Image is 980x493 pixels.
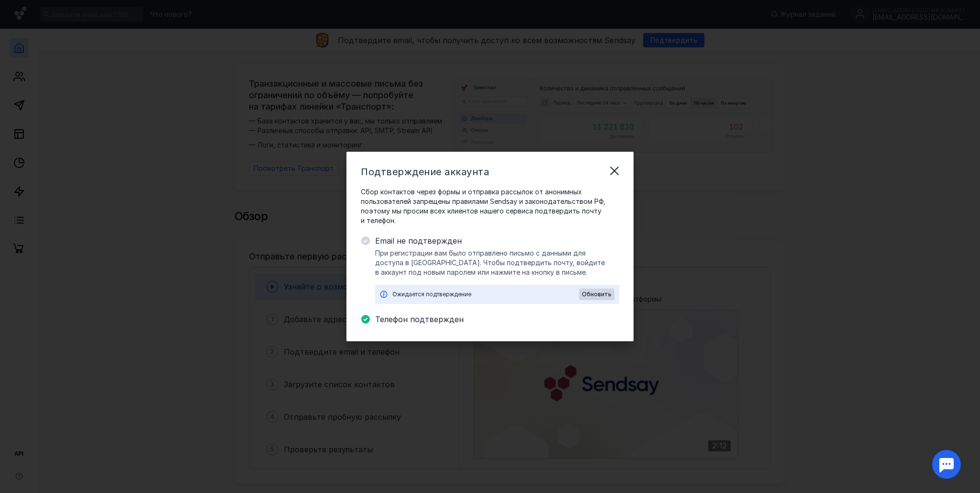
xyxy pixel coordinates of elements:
[361,166,489,178] span: Подтверждение аккаунта
[579,289,614,300] button: Обновить
[361,187,619,225] span: Сбор контактов через формы и отправка рассылок от анонимных пользователей запрещены правилами Sen...
[582,291,612,298] span: Обновить
[375,314,619,325] span: Телефон подтвержден
[392,290,579,299] div: Ожидается подтверждение
[375,248,619,277] span: При регистрации вам было отправлено письмо с данными для доступа в [GEOGRAPHIC_DATA]. Чтобы подтв...
[375,235,619,246] span: Email не подтвержден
